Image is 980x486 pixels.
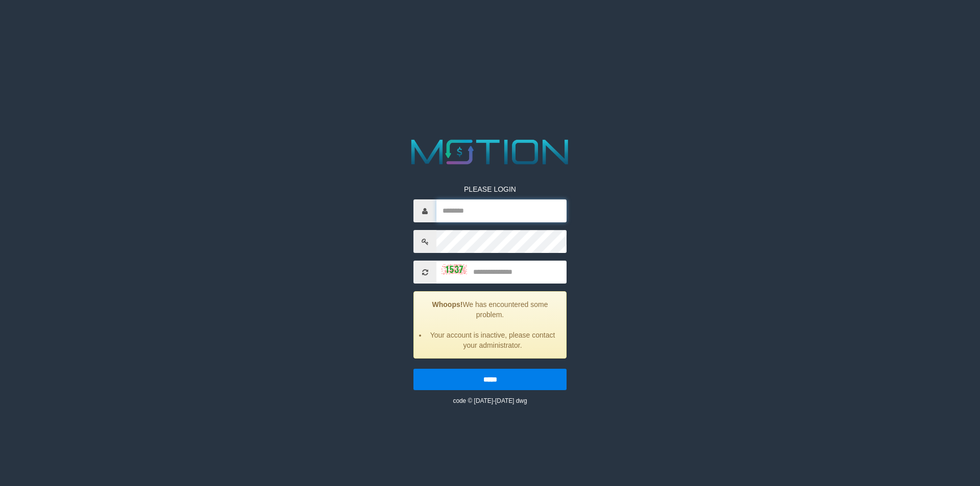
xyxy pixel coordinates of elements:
[413,184,567,194] p: PLEASE LOGIN
[453,397,527,404] small: code © [DATE]-[DATE] dwg
[413,291,567,359] div: We has encountered some problem.
[404,135,576,169] img: MOTION_logo.png
[442,264,467,274] img: captcha
[432,300,463,309] strong: Whoops!
[427,330,558,350] li: Your account is inactive, please contact your administrator.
